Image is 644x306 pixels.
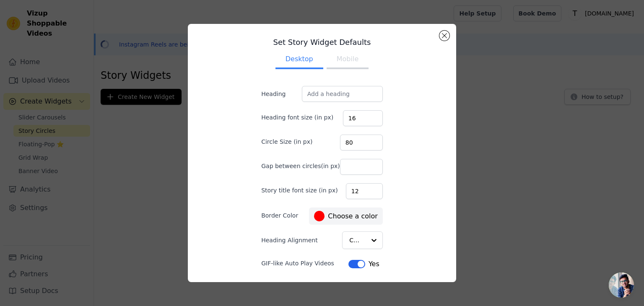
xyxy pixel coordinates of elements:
[609,272,634,298] a: Open chat
[261,137,312,146] label: Circle Size (in px)
[369,259,379,269] span: Yes
[275,51,323,69] button: Desktop
[261,236,319,244] label: Heading Alignment
[261,186,338,194] label: Story title font size (in px)
[439,31,449,41] button: Close modal
[261,211,298,220] label: Border Color
[302,86,383,102] input: Add a heading
[248,37,396,47] h3: Set Story Widget Defaults
[261,90,302,98] label: Heading
[261,162,340,170] label: Gap between circles(in px)
[261,259,334,267] label: GIF-like Auto Play Videos
[261,113,333,122] label: Heading font size (in px)
[327,51,369,69] button: Mobile
[314,211,377,221] label: Choose a color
